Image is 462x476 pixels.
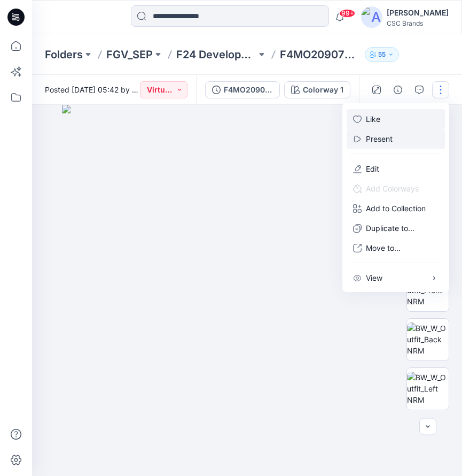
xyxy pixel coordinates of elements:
[339,9,355,18] span: 99+
[280,47,360,62] p: F4MO209072-1_F24_GLREL_VP2_SIZE S_SIDE A
[45,84,140,95] span: Posted [DATE] 05:42 by
[106,47,153,62] a: FGV_SEP
[366,242,401,254] p: Move to...
[407,323,449,356] img: BW_W_Outfit_Back NRM
[45,47,83,62] a: Folders
[366,203,426,214] p: Add to Collection
[62,105,433,476] img: eyJhbGciOiJIUzI1NiIsImtpZCI6IjAiLCJzbHQiOiJzZXMiLCJ0eXAiOiJKV1QifQ.eyJkYXRhIjp7InR5cGUiOiJzdG9yYW...
[366,133,393,144] a: Present
[365,47,399,62] button: 55
[361,6,382,28] img: avatar
[407,372,449,405] img: BW_W_Outfit_Left NRM
[366,222,414,234] p: Duplicate to...
[366,163,379,174] a: Edit
[389,81,406,98] button: Details
[378,49,386,60] p: 55
[303,84,343,96] div: Colorway 1
[366,113,380,125] p: Like
[205,81,280,98] button: F4MO209072-1_F24_GLREL_VP2_SIZE S_SIDE A
[176,47,256,62] a: F24 Development
[366,272,382,283] p: View
[224,84,273,96] div: F4MO209072-1_F24_GLREL_VP2_SIZE S_SIDE A
[284,81,350,98] button: Colorway 1
[387,6,449,19] div: [PERSON_NAME]
[387,19,449,27] div: CSC Brands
